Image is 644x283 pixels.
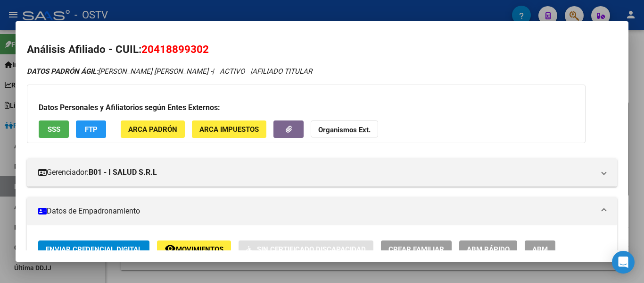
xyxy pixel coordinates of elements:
button: Sin Certificado Discapacidad [239,240,373,258]
span: ARCA Impuestos [199,125,259,134]
mat-expansion-panel-header: Gerenciador:B01 - I SALUD S.R.L [27,158,617,187]
strong: B01 - I SALUD S.R.L [89,167,157,178]
strong: DATOS PADRÓN ÁGIL: [27,67,98,76]
span: [PERSON_NAME] [PERSON_NAME] - [27,67,212,76]
button: ARCA Impuestos [192,120,266,138]
span: Crear Familiar [388,245,444,254]
span: 20418899302 [141,43,209,55]
button: Enviar Credencial Digital [38,240,149,258]
button: FTP [76,120,106,138]
mat-panel-title: Datos de Empadronamiento [38,206,594,217]
span: ABM Rápido [467,245,510,254]
span: FTP [85,125,98,134]
button: Organismos Ext. [311,120,378,138]
span: SSS [48,125,60,134]
span: ABM [532,245,548,254]
button: Crear Familiar [381,240,452,258]
mat-expansion-panel-header: Datos de Empadronamiento [27,197,617,225]
span: ARCA Padrón [128,125,177,134]
mat-panel-title: Gerenciador: [38,167,594,178]
h3: Datos Personales y Afiliatorios según Entes Externos: [39,102,574,113]
button: ABM [525,240,555,258]
i: | ACTIVO | [27,67,312,76]
button: Movimientos [157,240,231,258]
div: Open Intercom Messenger [612,251,635,274]
span: Sin Certificado Discapacidad [257,245,366,254]
span: Movimientos [176,245,223,254]
button: SSS [39,120,69,138]
span: Enviar Credencial Digital [46,245,142,254]
h2: Análisis Afiliado - CUIL: [27,42,617,58]
button: ARCA Padrón [121,120,185,138]
strong: Organismos Ext. [318,126,371,134]
span: AFILIADO TITULAR [252,67,312,76]
button: ABM Rápido [459,240,517,258]
mat-icon: remove_red_eye [165,243,176,254]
